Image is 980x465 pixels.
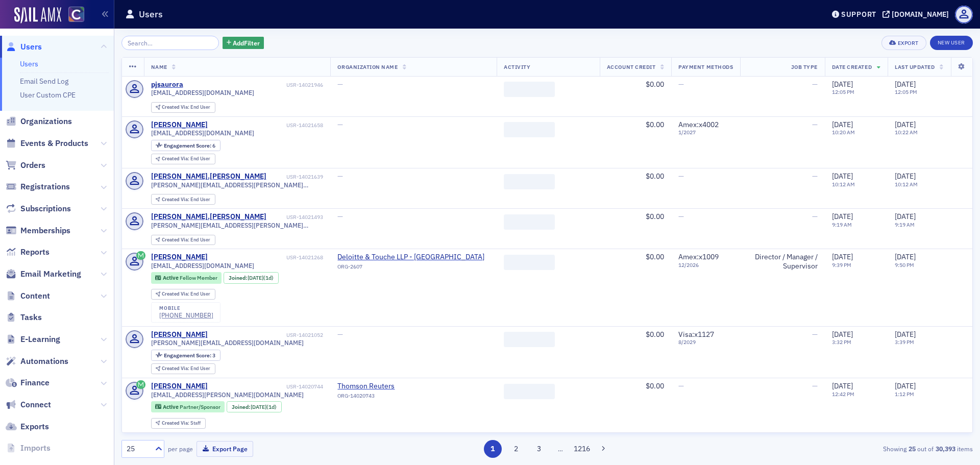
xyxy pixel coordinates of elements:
time: 3:39 PM [895,338,914,346]
span: E-Learning [20,334,60,345]
span: Tasks [20,312,42,323]
label: per page [168,444,193,453]
button: 1 [484,440,502,458]
span: Amex : x1009 [678,252,719,261]
a: pjsaurora [151,80,183,89]
time: 9:50 PM [895,261,914,268]
div: 6 [164,143,215,149]
div: 3 [164,353,215,358]
div: ORG-2607 [337,263,484,274]
span: [DATE] [895,252,916,261]
span: — [337,330,343,339]
time: 1:12 PM [895,390,914,398]
div: Created Via: End User [151,363,215,374]
a: [PERSON_NAME] [151,253,208,262]
div: USR-14021493 [268,214,323,221]
time: 12:05 PM [832,88,854,95]
a: Memberships [6,225,70,236]
span: Email Marketing [20,268,81,280]
span: Automations [20,356,68,367]
div: Joined: 2025-09-09 00:00:00 [224,272,279,283]
span: [DATE] [832,330,853,339]
span: — [812,80,818,89]
div: [PERSON_NAME] [151,330,208,339]
span: [EMAIL_ADDRESS][DOMAIN_NAME] [151,129,254,137]
span: ‌ [504,122,555,137]
div: USR-14021639 [268,174,323,180]
span: — [337,80,343,89]
span: [DATE] [832,120,853,129]
span: Engagement Score : [164,142,212,149]
span: Imports [20,443,51,454]
span: Date Created [832,63,872,70]
span: Engagement Score : [164,352,212,359]
span: Active [163,403,180,410]
div: USR-14021658 [209,122,323,129]
span: Subscriptions [20,203,71,214]
img: SailAMX [14,7,61,23]
span: [DATE] [832,252,853,261]
span: $0.00 [646,80,664,89]
div: Active: Active: Fellow Member [151,272,222,283]
span: [DATE] [832,80,853,89]
a: [PERSON_NAME] [151,120,208,130]
a: [PERSON_NAME] [151,382,208,391]
div: End User [162,156,210,162]
span: Created Via : [162,365,190,372]
span: Active [163,274,180,281]
span: Content [20,290,50,302]
button: Export Page [197,441,253,457]
time: 10:20 AM [832,129,855,136]
a: Finance [6,377,50,388]
span: $0.00 [646,330,664,339]
div: (1d) [251,404,277,410]
span: ‌ [504,82,555,97]
a: Users [6,41,42,53]
a: Active Fellow Member [155,275,217,281]
div: Created Via: End User [151,194,215,205]
span: $0.00 [646,381,664,390]
span: — [337,172,343,181]
h1: Users [139,8,163,20]
span: Thomson Reuters [337,382,430,391]
span: [DATE] [895,212,916,221]
a: Registrations [6,181,70,192]
span: Organizations [20,116,72,127]
strong: 25 [906,444,917,453]
a: [PHONE_NUMBER] [159,311,213,319]
span: Connect [20,399,51,410]
span: $0.00 [646,252,664,261]
span: 1 / 2027 [678,129,733,136]
div: End User [162,105,210,110]
span: Account Credit [607,63,655,70]
div: Director / Manager / Supervisor [747,253,818,271]
span: ‌ [504,255,555,270]
button: Export [881,36,926,50]
span: $0.00 [646,212,664,221]
div: Created Via: End User [151,235,215,246]
div: End User [162,237,210,243]
div: Showing out of items [696,444,973,453]
a: Orders [6,160,45,171]
span: Organization Name [337,63,398,70]
span: Finance [20,377,50,388]
span: — [812,330,818,339]
div: Active: Active: Partner/Sponsor [151,401,225,412]
a: [PERSON_NAME].[PERSON_NAME] [151,212,266,222]
span: Memberships [20,225,70,236]
span: Created Via : [162,196,190,203]
span: — [812,212,818,221]
span: Reports [20,247,50,258]
span: Add Filter [233,38,260,47]
a: [PERSON_NAME].[PERSON_NAME] [151,172,266,181]
span: Created Via : [162,155,190,162]
button: 3 [530,440,548,458]
time: 9:19 AM [895,221,915,228]
time: 3:32 PM [832,338,851,346]
div: Joined: 2025-09-09 00:00:00 [227,401,282,412]
span: — [337,212,343,221]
